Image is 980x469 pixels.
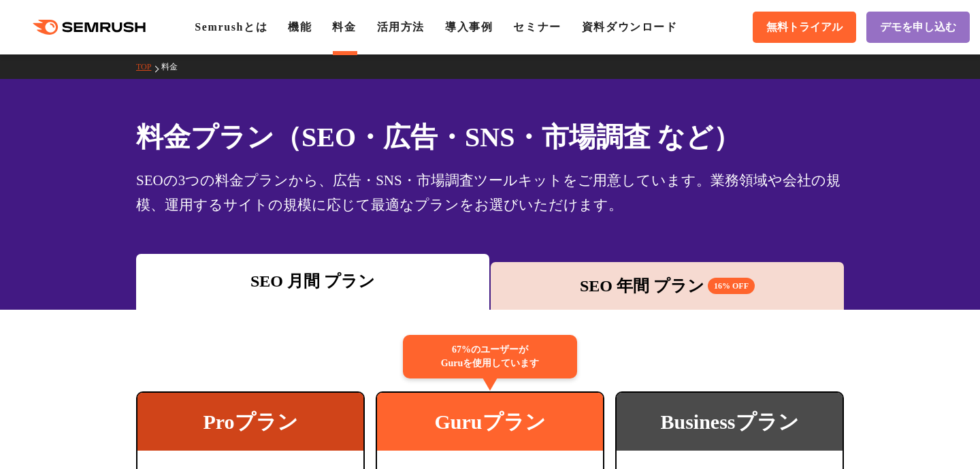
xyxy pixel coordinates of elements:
[880,20,956,35] span: デモを申し込む
[766,20,843,35] span: 無料トライアル
[708,278,755,294] span: 16% OFF
[403,335,577,378] div: 67%のユーザーが Guruを使用しています
[513,21,561,33] a: セミナー
[497,274,837,298] div: SEO 年間 プラン
[332,21,356,33] a: 料金
[617,393,843,451] div: Businessプラン
[137,393,363,451] div: Proプラン
[136,117,844,157] h1: 料金プラン（SEO・広告・SNS・市場調査 など）
[288,21,312,33] a: 機能
[753,12,856,43] a: 無料トライアル
[136,62,161,71] a: TOP
[377,21,425,33] a: 活用方法
[377,393,603,451] div: Guruプラン
[195,21,267,33] a: Semrushとは
[866,12,970,43] a: デモを申し込む
[161,62,188,71] a: 料金
[143,269,483,293] div: SEO 月間 プラン
[445,21,493,33] a: 導入事例
[582,21,678,33] a: 資料ダウンロード
[136,168,844,217] div: SEOの3つの料金プランから、広告・SNS・市場調査ツールキットをご用意しています。業務領域や会社の規模、運用するサイトの規模に応じて最適なプランをお選びいただけます。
